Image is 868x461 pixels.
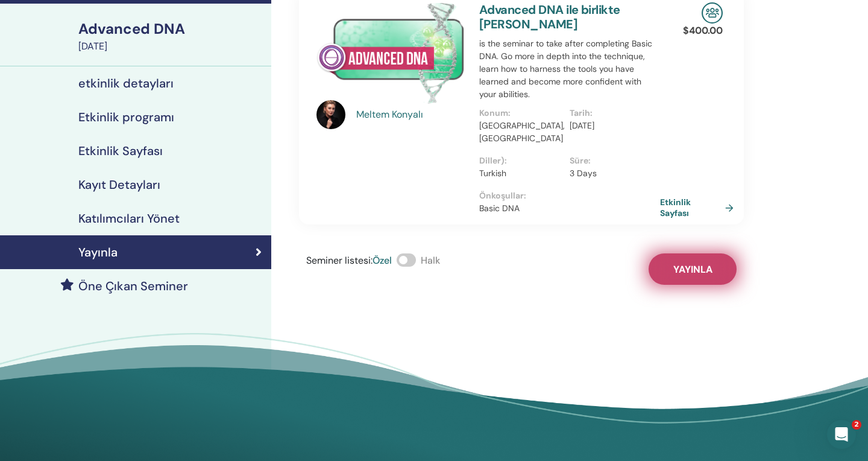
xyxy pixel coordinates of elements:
p: [GEOGRAPHIC_DATA], [GEOGRAPHIC_DATA] [479,119,562,145]
iframe: Intercom live chat [827,420,856,449]
p: Turkish [479,167,562,180]
h4: Etkinlik programı [78,110,174,124]
a: Advanced DNA[DATE] [71,19,271,54]
p: is the seminar to take after completing Basic DNA. Go more in depth into the technique, learn how... [479,37,660,101]
span: 2 [852,420,861,430]
a: Meltem Konyalı [356,107,468,122]
p: Önkoşullar : [479,189,660,202]
div: Advanced DNA [78,19,264,39]
a: Etkinlik Sayfası [660,197,738,218]
span: Seminer listesi : [306,254,373,267]
img: In-Person Seminar [702,2,723,24]
p: Süre : [570,154,653,167]
h4: Öne Çıkan Seminer [78,279,188,293]
p: Konum : [479,107,562,119]
h4: etkinlik detayları [78,76,174,91]
p: Diller) : [479,154,562,167]
a: Advanced DNA ile birlikte [PERSON_NAME] [479,2,620,32]
p: [DATE] [570,119,653,132]
button: Yayınla [649,253,737,285]
span: Halk [421,254,440,267]
h4: Yayınla [78,245,118,259]
p: Tarih : [570,107,653,119]
h4: Katılımcıları Yönet [78,211,180,226]
p: $ 400.00 [683,24,723,38]
span: Yayınla [673,263,712,276]
span: Özel [373,254,392,267]
h4: Etkinlik Sayfası [78,144,163,158]
p: 3 Days [570,167,653,180]
img: default.jpg [316,100,345,129]
p: Basic DNA [479,202,660,215]
div: [DATE] [78,39,264,54]
h4: Kayıt Detayları [78,177,160,192]
img: Advanced DNA [316,2,465,104]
